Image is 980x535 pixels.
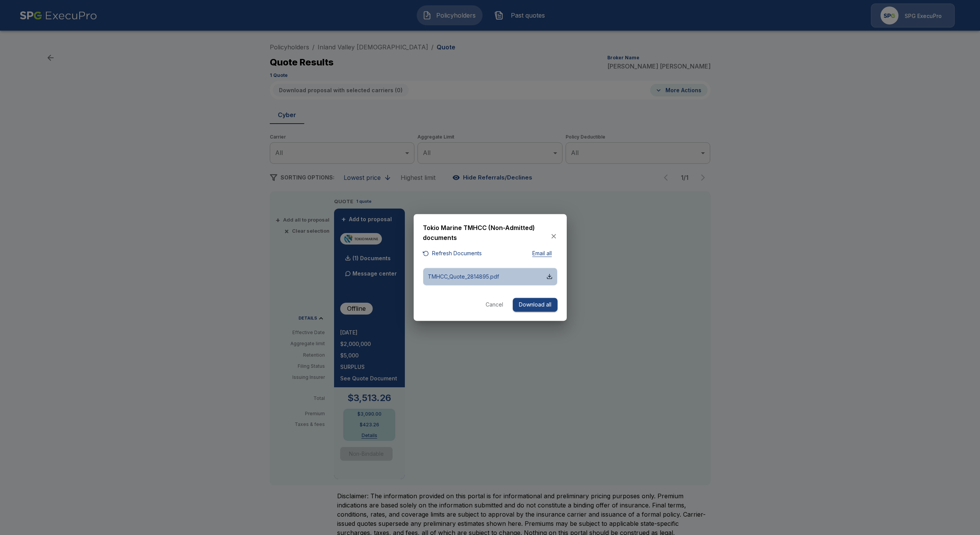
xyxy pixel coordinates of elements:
button: Cancel [482,298,507,312]
button: TMHCC_Quote_2814895.pdf [423,267,558,285]
h6: Tokio Marine TMHCC (Non-Admitted) documents [423,223,550,243]
button: Refresh Documents [423,249,482,259]
button: Download all [513,298,558,312]
p: TMHCC_Quote_2814895.pdf [428,272,499,281]
button: Email all [527,249,558,259]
